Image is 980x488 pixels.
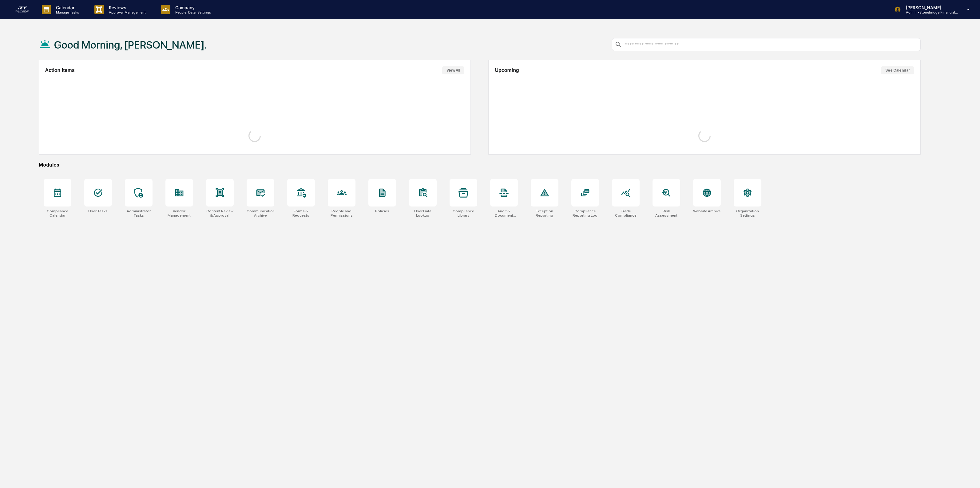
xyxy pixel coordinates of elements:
[612,209,640,218] div: Trade Compliance
[170,10,214,14] p: People, Data, Settings
[45,68,75,73] h2: Action Items
[375,209,389,213] div: Policies
[287,209,315,218] div: Forms & Requests
[442,66,464,74] button: View All
[881,66,914,74] button: See Calendar
[734,209,761,218] div: Organization Settings
[88,209,108,213] div: User Tasks
[247,209,274,218] div: Communications Archive
[328,209,355,218] div: People and Permissions
[206,209,234,218] div: Content Review & Approval
[125,209,153,218] div: Administrator Tasks
[39,162,921,168] div: Modules
[15,5,30,14] img: logo
[104,10,149,14] p: Approval Management
[653,209,680,218] div: Risk Assessment
[54,39,207,51] h1: Good Morning, [PERSON_NAME].
[409,209,437,218] div: User Data Lookup
[44,209,71,218] div: Compliance Calendar
[901,5,958,10] p: [PERSON_NAME]
[490,209,518,218] div: Audit & Document Logs
[450,209,477,218] div: Compliance Library
[531,209,558,218] div: Exception Reporting
[693,209,721,213] div: Website Archive
[165,209,193,218] div: Vendor Management
[51,10,82,14] p: Manage Tasks
[495,68,519,73] h2: Upcoming
[170,5,214,10] p: Company
[571,209,599,218] div: Compliance Reporting Log
[51,5,82,10] p: Calendar
[901,10,958,14] p: Admin • Stonebridge Financial Group
[104,5,149,10] p: Reviews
